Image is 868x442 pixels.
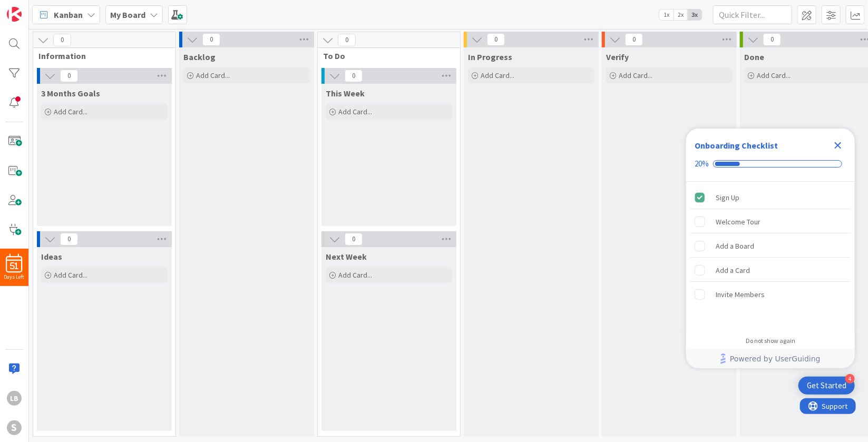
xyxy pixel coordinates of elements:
div: Sign Up [716,191,739,204]
span: Add Card... [338,270,372,280]
div: Get Started [807,380,846,391]
span: 3x [688,9,702,20]
div: LB [7,391,22,406]
div: Welcome Tour is incomplete. [690,210,851,233]
span: Add Card... [54,270,87,280]
span: Next Week [326,251,367,262]
span: 0 [53,34,71,46]
span: 51 [10,262,18,270]
div: 20% [695,159,709,169]
div: Footer [686,349,855,368]
span: Add Card... [54,107,87,116]
span: 0 [625,33,643,46]
span: 0 [345,233,363,245]
img: Visit kanbanzone.com [7,7,22,22]
div: Add a Card is incomplete. [690,259,851,282]
span: Support [22,2,48,14]
div: Open Get Started checklist, remaining modules: 4 [798,377,855,395]
span: 0 [60,70,78,82]
div: Welcome Tour [716,215,760,228]
div: Add a Board [716,240,754,252]
span: Add Card... [196,71,230,80]
span: 0 [202,33,220,46]
span: Powered by UserGuiding [730,352,821,365]
div: Onboarding Checklist [695,139,778,152]
span: 0 [345,70,363,82]
div: Add a Card [716,264,750,277]
span: Add Card... [757,71,791,80]
span: Add Card... [619,71,652,80]
div: Do not show again [746,337,795,345]
div: Invite Members [716,288,765,301]
div: Checklist progress: 20% [695,159,846,169]
span: Information [38,51,162,61]
a: Powered by UserGuiding [691,349,850,368]
div: Add a Board is incomplete. [690,234,851,258]
span: Kanban [54,8,83,21]
span: 0 [338,34,356,46]
span: Add Card... [481,71,514,80]
span: Done [744,52,764,62]
div: Checklist Container [686,129,855,368]
div: Checklist items [686,182,855,330]
div: 4 [845,374,855,384]
span: Ideas [41,251,62,262]
span: 0 [487,33,505,46]
b: My Board [110,9,145,20]
span: This Week [326,88,365,99]
div: S [7,420,22,435]
span: 0 [763,33,781,46]
span: 0 [60,233,78,245]
div: Sign Up is complete. [690,186,851,209]
span: To Do [323,51,447,61]
span: In Progress [468,52,512,62]
span: 3 Months Goals [41,88,100,99]
input: Quick Filter... [713,5,792,24]
div: Invite Members is incomplete. [690,283,851,306]
span: Add Card... [338,107,372,116]
span: 1x [659,9,674,20]
div: Close Checklist [830,137,846,154]
span: 2x [674,9,688,20]
span: Backlog [183,52,216,62]
span: Verify [606,52,629,62]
